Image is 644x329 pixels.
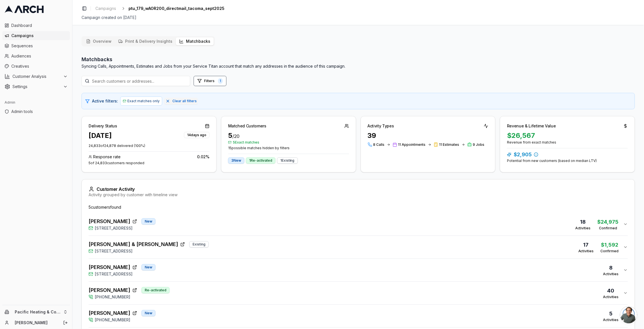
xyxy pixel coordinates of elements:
div: Activities [603,295,619,299]
button: Overview [83,37,115,45]
div: 39 [368,131,489,140]
span: 15 possible matches hidden by filters [228,146,349,150]
span: Admin tools [11,109,68,114]
button: Customer Analysis [2,72,70,81]
a: [PERSON_NAME] [15,320,57,326]
div: $2,905 [507,151,628,159]
button: Settings [2,82,70,91]
button: Pacific Heating & Cooling [2,307,70,317]
div: Open chat [620,306,637,323]
div: New [142,310,155,316]
button: [PERSON_NAME]New[STREET_ADDRESS]8Activities [89,259,628,281]
span: Creatives [11,63,68,69]
div: Revenue from exact matches [507,140,628,145]
span: Pacific Heating & Cooling [15,309,61,315]
input: Search customers or addresses... [82,76,190,86]
div: 17 [578,241,594,249]
span: Sequences [11,43,68,49]
div: Matched Customers [228,123,266,129]
a: Creatives [2,62,70,71]
span: [STREET_ADDRESS] [95,271,132,277]
div: Activities [603,318,619,322]
div: Activities [578,249,594,253]
div: 5 customer s found [89,204,628,210]
a: Sequences [2,41,70,50]
span: Audiences [11,53,68,59]
div: 14 days ago [184,132,209,138]
span: Campaigns [95,6,116,11]
span: 0.02 % [197,154,209,160]
span: Clear all filters [172,99,197,103]
button: [PERSON_NAME] & [PERSON_NAME]Existing[STREET_ADDRESS]17Activities$1,592Confirmed [89,236,628,258]
span: Campaigns [11,33,68,39]
div: $26,567 [507,131,628,140]
span: [PERSON_NAME] [89,217,130,225]
span: [STREET_ADDRESS] [95,248,132,254]
span: 5 Exact matches [228,140,349,145]
div: Admin [2,98,70,107]
p: Syncing Calls, Appointments, Estimates and Jobs from your Service Titan account that match any ad... [82,63,345,69]
span: [PERSON_NAME] & [PERSON_NAME] [89,240,178,248]
button: [PERSON_NAME]New[PHONE_NUMBER]5Activities [89,305,628,327]
button: 14days ago [184,131,209,138]
div: Activities [603,272,619,276]
div: Existing [189,241,209,247]
span: [PHONE_NUMBER] [95,317,130,323]
span: 1 [218,78,223,84]
div: Campaign created on [DATE] [82,15,635,20]
div: 5 [228,131,349,140]
a: Dashboard [2,21,70,30]
span: [PERSON_NAME] [89,309,130,317]
button: Print & Delivery Insights [115,37,176,45]
div: Potential from new customers (based on median LTV) [507,159,628,163]
p: 24,833 of 24,878 delivered ( 100 %) [89,144,209,148]
div: 18 [575,218,591,226]
button: Open filters (1 active) [194,76,226,86]
span: [PERSON_NAME] [89,286,130,294]
div: New [142,218,155,225]
div: Confirmed [598,226,619,230]
div: [DATE] [89,131,112,140]
span: Dashboard [11,23,68,28]
span: Response rate [93,154,121,160]
button: [PERSON_NAME]Re-activated[PHONE_NUMBER]40Activities [89,282,628,304]
button: Matchbacks [176,37,214,45]
h2: Matchbacks [82,55,345,63]
span: [PHONE_NUMBER] [95,294,130,300]
div: 1 Re-activated [246,157,275,164]
button: Clear all filters [164,98,198,104]
div: Activity grouped by customer with timeline view [89,192,628,198]
span: Active filters: [92,98,118,104]
span: 9 Jobs [473,142,485,147]
span: ptu_179_wAOR200_directmail_tacoma_sept2025 [129,6,224,11]
a: Admin tools [2,107,70,116]
div: Re-activated [142,287,170,293]
div: Revenue & Lifetime Value [507,123,556,129]
button: Log out [61,319,69,327]
div: Activities [575,226,591,230]
div: Confirmed [601,249,619,253]
span: 11 Appointments [398,142,426,147]
span: 8 Calls [373,142,385,147]
div: $24,975 [598,218,619,226]
button: [PERSON_NAME]New[STREET_ADDRESS]18Activities$24,975Confirmed [89,213,628,236]
span: / 20 [232,133,239,139]
div: 5 of 24,833 customers responded [89,161,209,165]
a: Audiences [2,52,70,61]
a: Campaigns [2,31,70,40]
span: 11 Estimates [439,142,459,147]
div: 5 [603,310,619,318]
div: Delivery Status [89,123,117,129]
div: Customer Activity [89,186,628,192]
div: New [142,264,155,270]
span: Exact matches only [127,99,160,103]
nav: breadcrumb [93,5,224,12]
span: Settings [12,84,61,89]
div: 3 New [228,157,244,164]
span: [STREET_ADDRESS] [95,225,132,231]
div: 40 [603,287,619,295]
div: $1,592 [601,241,619,249]
span: [PERSON_NAME] [89,263,130,271]
div: 8 [603,264,619,272]
a: Campaigns [93,5,118,12]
